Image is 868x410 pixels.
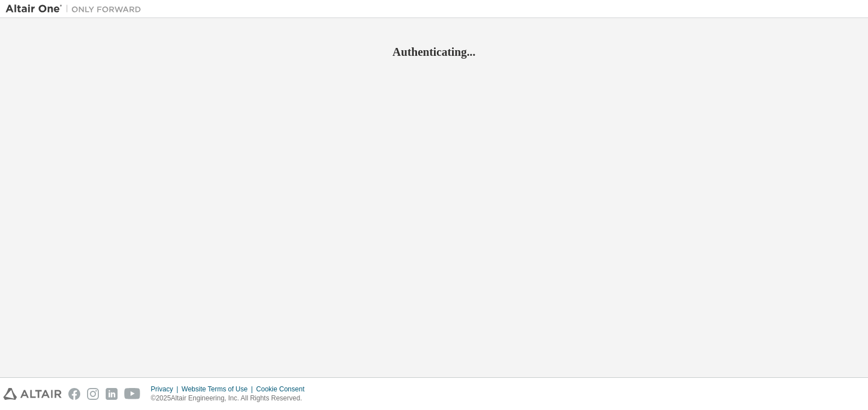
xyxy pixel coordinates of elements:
[124,388,141,400] img: youtube.svg
[87,388,99,400] img: instagram.svg
[256,385,311,394] div: Cookie Consent
[6,45,862,59] h2: Authenticating...
[151,385,181,394] div: Privacy
[3,388,62,400] img: altair_logo.svg
[106,388,118,400] img: linkedin.svg
[181,385,256,394] div: Website Terms of Use
[68,388,80,400] img: facebook.svg
[6,3,147,15] img: Altair One
[151,394,311,403] p: © 2025 Altair Engineering, Inc. All Rights Reserved.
